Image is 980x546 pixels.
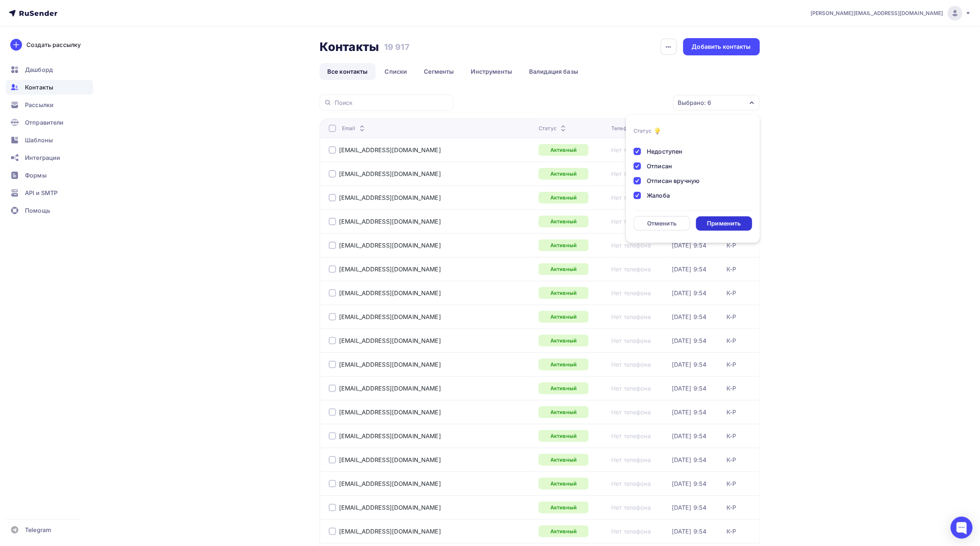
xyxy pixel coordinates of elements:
[611,194,651,201] div: Нет телефона
[810,10,943,17] span: [PERSON_NAME][EMAIL_ADDRESS][DOMAIN_NAME]
[611,265,651,273] div: Нет телефона
[539,430,589,442] div: Активный
[25,83,53,92] span: Контакты
[539,478,589,490] div: Активный
[521,63,586,80] a: Валидация базы
[339,289,441,297] div: [EMAIL_ADDRESS][DOMAIN_NAME]
[672,289,707,297] a: [DATE] 9:54
[726,337,736,344] div: К-Р
[672,408,707,416] a: [DATE] 9:54
[320,40,379,54] h2: Контакты
[6,62,93,77] a: Дашборд
[672,480,707,487] a: [DATE] 9:54
[672,456,707,463] div: [DATE] 9:54
[25,525,51,534] span: Telegram
[25,118,64,127] span: Отправители
[339,456,441,463] a: [EMAIL_ADDRESS][DOMAIN_NAME]
[339,265,441,273] div: [EMAIL_ADDRESS][DOMAIN_NAME]
[339,528,441,535] a: [EMAIL_ADDRESS][DOMAIN_NAME]
[726,432,736,440] a: К-Р
[339,361,441,368] a: [EMAIL_ADDRESS][DOMAIN_NAME]
[726,361,736,368] a: К-Р
[611,218,651,225] a: Нет телефона
[539,502,589,513] a: Активный
[611,289,651,297] div: Нет телефона
[673,95,760,111] button: Выбрано: 6
[672,385,707,392] div: [DATE] 9:54
[6,80,93,95] a: Контакты
[539,359,589,370] div: Активный
[539,311,589,323] a: Активный
[539,454,589,466] a: Активный
[342,125,367,132] div: Email
[539,168,589,180] a: Активный
[726,408,736,416] div: К-Р
[672,361,707,368] a: [DATE] 9:54
[626,114,760,243] ul: Выбрано: 6
[611,480,651,487] div: Нет телефона
[339,432,441,440] a: [EMAIL_ADDRESS][DOMAIN_NAME]
[6,115,93,130] a: Отправители
[672,504,707,511] a: [DATE] 9:54
[539,144,589,156] div: Активный
[6,98,93,112] a: Рассылки
[339,385,441,392] a: [EMAIL_ADDRESS][DOMAIN_NAME]
[726,385,736,392] a: К-Р
[339,146,441,154] a: [EMAIL_ADDRESS][DOMAIN_NAME]
[611,170,651,177] div: Нет телефона
[611,504,651,511] a: Нет телефона
[539,525,589,537] a: Активный
[672,432,707,440] div: [DATE] 9:54
[611,528,651,535] a: Нет телефона
[611,385,651,392] a: Нет телефона
[539,263,589,275] div: Активный
[647,191,670,200] div: Жалоба
[25,65,53,74] span: Дашборд
[6,133,93,147] a: Шаблоны
[726,289,736,297] a: К-Р
[339,504,441,511] a: [EMAIL_ADDRESS][DOMAIN_NAME]
[647,219,677,228] div: Отменить
[707,219,741,228] div: Применить
[726,480,736,487] a: К-Р
[25,100,54,109] span: Рассылки
[611,313,651,320] a: Нет телефона
[539,335,589,347] a: Активный
[726,528,736,535] div: К-Р
[416,63,462,80] a: Сегменты
[25,171,47,180] span: Формы
[611,361,651,368] a: Нет телефона
[726,504,736,511] a: К-Р
[678,98,711,107] div: Выбрано: 6
[692,43,751,51] div: Добавить контакты
[539,287,589,299] a: Активный
[339,408,441,416] a: [EMAIL_ADDRESS][DOMAIN_NAME]
[611,125,644,132] div: Телефон
[339,313,441,320] a: [EMAIL_ADDRESS][DOMAIN_NAME]
[726,456,736,463] a: К-Р
[539,239,589,251] a: Активный
[611,408,651,416] a: Нет телефона
[672,242,707,249] a: [DATE] 9:54
[539,216,589,227] a: Активный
